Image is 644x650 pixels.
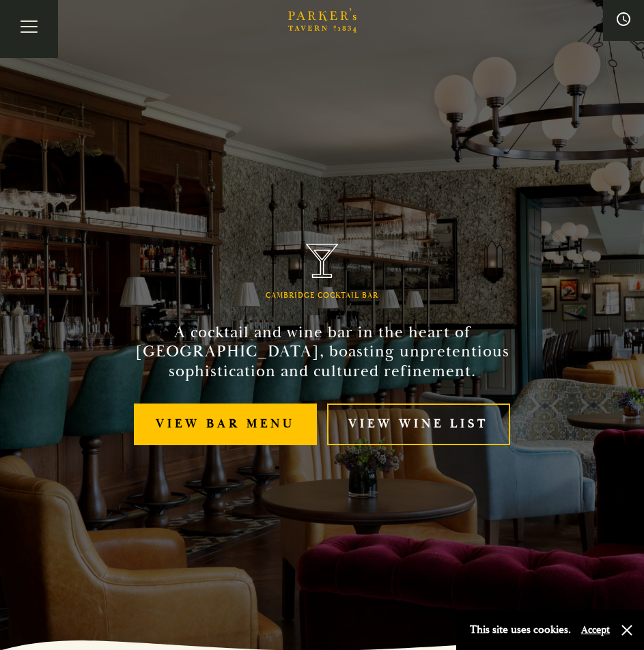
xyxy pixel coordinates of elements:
[620,623,634,637] button: Close and accept
[266,292,378,300] h1: Cambridge Cocktail Bar
[120,323,524,382] h2: A cocktail and wine bar in the heart of [GEOGRAPHIC_DATA], boasting unpretentious sophistication ...
[327,404,510,445] a: View Wine List
[581,623,610,636] button: Accept
[134,404,316,445] a: View bar menu
[306,244,339,279] img: Parker's Tavern Brasserie Cambridge
[470,620,571,640] p: This site uses cookies.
